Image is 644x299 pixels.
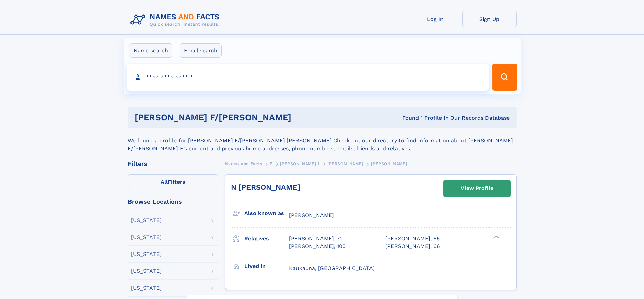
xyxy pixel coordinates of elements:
[128,11,225,29] img: Logo Names and Facts
[444,180,510,197] a: View Profile
[371,161,407,166] span: [PERSON_NAME]
[135,113,347,122] h1: [PERSON_NAME] F/[PERSON_NAME]
[385,243,440,250] a: [PERSON_NAME], 66
[127,64,489,91] input: search input
[131,235,162,240] div: [US_STATE]
[131,268,162,274] div: [US_STATE]
[225,159,262,168] a: Names and Facts
[180,43,222,58] label: Email search
[289,265,375,271] span: Kaukauna, [GEOGRAPHIC_DATA]
[128,199,218,205] div: Browse Locations
[289,243,346,250] a: [PERSON_NAME], 100
[289,235,343,242] a: [PERSON_NAME], 72
[327,161,363,166] span: [PERSON_NAME]
[129,43,172,58] label: Name search
[280,159,319,168] a: [PERSON_NAME] f
[462,11,517,27] a: Sign Up
[492,64,517,91] button: Search Button
[385,235,440,242] a: [PERSON_NAME], 65
[327,159,363,168] a: [PERSON_NAME]
[461,181,493,196] div: View Profile
[347,114,510,122] div: Found 1 Profile In Our Records Database
[231,183,300,191] a: N [PERSON_NAME]
[270,161,272,166] span: F
[244,208,289,219] h3: Also known as
[408,11,462,27] a: Log In
[244,261,289,272] h3: Lived in
[280,161,319,166] span: [PERSON_NAME] f
[270,159,272,168] a: F
[289,212,334,218] span: [PERSON_NAME]
[128,174,218,190] label: Filters
[131,251,162,257] div: [US_STATE]
[161,179,168,185] span: All
[128,128,517,153] div: We found a profile for [PERSON_NAME] F/[PERSON_NAME] [PERSON_NAME] Check out our directory to fin...
[131,218,162,223] div: [US_STATE]
[131,285,162,291] div: [US_STATE]
[492,235,500,239] div: ❯
[244,233,289,244] h3: Relatives
[128,161,218,167] div: Filters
